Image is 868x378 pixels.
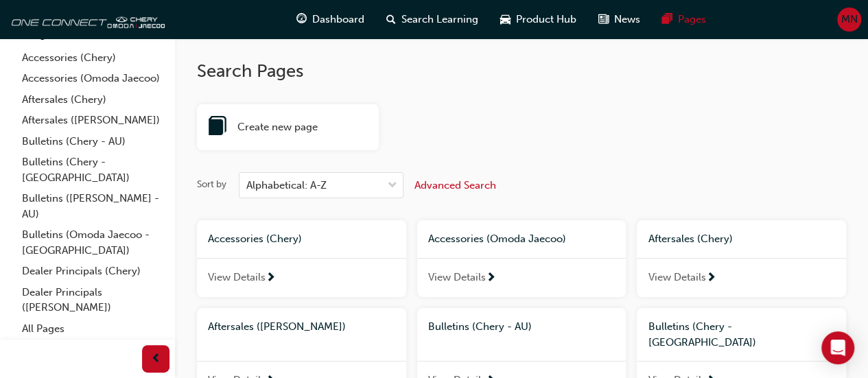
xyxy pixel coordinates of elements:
span: Aftersales ([PERSON_NAME]) [208,320,346,333]
a: pages-iconPages [651,5,717,34]
a: car-iconProduct Hub [489,5,587,34]
span: down-icon [388,177,397,195]
a: All Pages [16,318,169,340]
button: MN [837,8,861,32]
span: Product Hub [516,12,576,27]
a: Aftersales (Chery)View Details [637,220,846,297]
span: next-icon [705,272,716,285]
h2: Search Pages [197,60,846,82]
a: Dealer Principals (Chery) [16,261,169,282]
span: next-icon [266,272,276,285]
span: MN [841,12,858,27]
span: next-icon [486,272,496,285]
button: Advanced Search [414,172,496,198]
span: Accessories (Omoda Jaecoo) [428,233,566,245]
div: Open Intercom Messenger [821,331,854,364]
a: Aftersales ([PERSON_NAME]) [16,110,169,131]
span: Search Learning [401,12,478,27]
span: guage-icon [296,11,307,28]
span: pages-icon [662,11,672,28]
span: Bulletins (Chery - AU) [428,320,532,333]
span: View Details [208,270,266,285]
span: Advanced Search [414,179,496,191]
span: Create new page [237,119,318,135]
span: Aftersales (Chery) [648,233,732,245]
a: book-iconCreate new page [197,104,379,151]
span: car-icon [500,11,511,28]
span: prev-icon [151,351,161,368]
a: Accessories (Omoda Jaecoo) [16,68,169,89]
span: Bulletins (Chery - [GEOGRAPHIC_DATA]) [648,320,755,349]
span: Pages [678,12,706,27]
a: Accessories (Chery) [16,47,169,69]
span: news-icon [598,11,609,28]
a: Bulletins ([PERSON_NAME] - AU) [16,188,169,224]
a: Bulletins (Chery - [GEOGRAPHIC_DATA]) [16,152,169,188]
div: Sort by [197,178,226,191]
a: search-iconSearch Learning [375,5,489,34]
a: guage-iconDashboard [285,5,375,34]
a: Accessories (Chery)View Details [197,220,406,297]
div: Alphabetical: A-Z [246,178,327,193]
span: View Details [648,270,705,285]
span: Dashboard [312,12,364,27]
a: Bulletins (Omoda Jaecoo - [GEOGRAPHIC_DATA]) [16,224,169,261]
a: Dealer Principals ([PERSON_NAME]) [16,282,169,318]
a: news-iconNews [587,5,651,34]
a: Bulletins (Chery - AU) [16,131,169,152]
span: View Details [428,270,486,285]
span: Accessories (Chery) [208,233,302,245]
img: oneconnect [7,5,165,33]
span: News [614,12,640,27]
a: Aftersales (Chery) [16,89,169,110]
span: search-icon [386,11,396,28]
a: Accessories (Omoda Jaecoo)View Details [417,220,626,297]
span: book-icon [208,118,227,137]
